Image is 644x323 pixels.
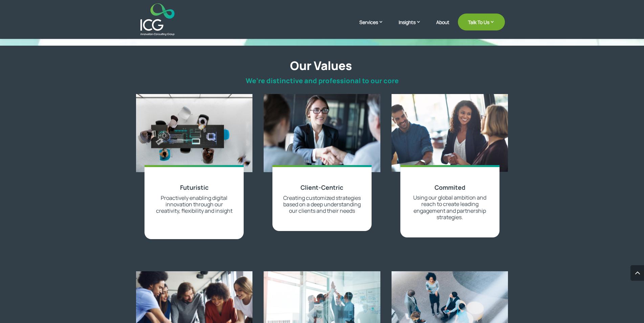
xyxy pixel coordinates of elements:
span: Using our global ambition and reach to create leading engagement and partnership strategies. [413,194,486,221]
a: Services [359,19,390,36]
img: client-centric 1 [264,94,380,172]
img: committed 1 (2) [392,94,508,172]
iframe: Chat Widget [610,291,644,323]
span: Creating customized strategies based on a deep understanding our clients and their needs​ [283,194,361,214]
a: Insights [399,19,428,36]
a: Talk To Us [458,14,505,30]
a: About [436,20,449,36]
span: Commited [435,183,465,191]
span: Proactively enabling digital innovation through our creativity, flexibility and insight [156,194,232,214]
img: ICG [140,3,175,36]
span: Futuristic [180,183,208,191]
h2: Our Values [137,59,505,76]
p: We’re distinctive and professional to our core [139,77,505,85]
img: Futuristic (1) 1 [136,94,253,172]
span: Client-Centric [301,183,343,191]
